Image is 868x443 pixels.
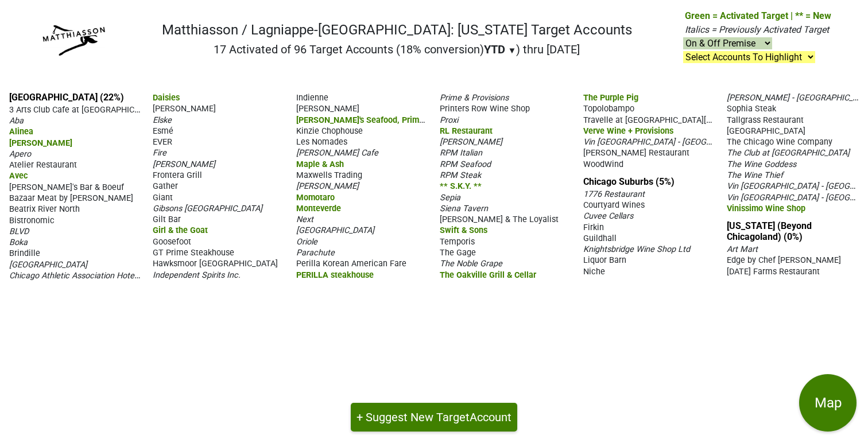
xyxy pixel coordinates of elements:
span: The Noble Grape [440,259,502,269]
span: Chicago Athletic Association Hotel - [GEOGRAPHIC_DATA] [9,270,221,281]
span: Kinzie Chophouse [296,126,363,136]
span: Elske [153,115,172,125]
span: RPM Seafood [440,160,491,169]
span: [PERSON_NAME] [9,138,72,148]
span: [PERSON_NAME]'s Seafood, Prime Steak & Stone Crab [296,114,499,125]
span: [PERSON_NAME] [296,104,359,114]
span: Perilla Korean American Fare [296,259,406,269]
span: Vinissimo Wine Shop [727,204,805,213]
span: Momotaro [296,193,335,203]
span: Parachute [296,248,335,258]
span: Guildhall [583,234,617,243]
span: Apero [9,149,31,159]
span: Hawksmoor [GEOGRAPHIC_DATA] [153,259,278,269]
span: [PERSON_NAME] [440,137,502,147]
span: The Gage [440,248,476,258]
span: The Chicago Wine Company [727,137,832,147]
span: [PERSON_NAME] Cafe [296,148,378,158]
span: [PERSON_NAME] [296,181,359,191]
span: The Purple Pig [583,93,638,103]
span: [PERSON_NAME] [153,104,216,114]
span: WoodWind [583,160,623,169]
span: Courtyard Wines [583,200,645,210]
span: Topolobampo [583,104,634,114]
a: Chicago Suburbs (5%) [583,176,675,187]
span: The Wine Thief [727,170,783,180]
span: Prime & Provisions [440,93,509,103]
span: Gibsons [GEOGRAPHIC_DATA] [153,204,262,213]
span: Verve Wine + Provisions [583,126,673,136]
span: Bistronomic [9,216,55,226]
span: Alinea [9,127,33,137]
span: Maple & Ash [296,160,344,169]
span: Temporis [440,237,475,247]
span: Siena Tavern [440,204,488,213]
span: Italics = Previously Activated Target [685,24,829,35]
span: Tallgrass Restaurant [727,115,804,125]
span: Boka [9,238,28,247]
span: The Wine Goddess [727,160,796,169]
span: EVER [153,137,172,147]
span: 1776 Restaurant [583,189,645,199]
span: [GEOGRAPHIC_DATA] [296,226,374,235]
span: PERILLA steakhouse [296,270,374,280]
span: Travelle at [GEOGRAPHIC_DATA][PERSON_NAME], [GEOGRAPHIC_DATA] [583,114,850,125]
span: Swift & Sons [440,226,487,235]
span: Girl & the Goat [153,226,208,235]
span: Liquor Barn [583,255,626,265]
h2: 17 Activated of 96 Target Accounts (18% conversion) ) thru [DATE] [162,42,632,56]
span: Les Nomades [296,137,347,147]
span: Bazaar Meat by [PERSON_NAME] [9,193,133,203]
span: Edge by Chef [PERSON_NAME] [727,255,841,265]
button: + Suggest New TargetAccount [351,403,517,432]
span: Indienne [296,93,328,103]
span: Sophia Steak [727,104,776,114]
span: RPM Steak [440,170,481,180]
span: Avec [9,171,28,181]
img: Matthiasson [37,23,108,60]
span: [PERSON_NAME] Restaurant [583,148,689,158]
span: Atelier Restaurant [9,160,77,170]
span: Gilt Bar [153,215,181,224]
span: Gather [153,181,178,191]
a: [GEOGRAPHIC_DATA] (22%) [9,92,124,103]
button: Map [799,374,857,432]
span: Printers Row Wine Shop [440,104,530,114]
h1: Matthiasson / Lagniappe-[GEOGRAPHIC_DATA]: [US_STATE] Target Accounts [162,22,632,38]
span: YTD [484,42,505,56]
span: [DATE] Farms Restaurant [727,267,820,277]
span: Esmé [153,126,173,136]
span: Oriole [296,237,317,247]
span: Monteverde [296,204,341,213]
span: [GEOGRAPHIC_DATA] [727,126,805,136]
span: [GEOGRAPHIC_DATA] [9,260,87,270]
span: RL Restaurant [440,126,493,136]
span: 3 Arts Club Cafe at [GEOGRAPHIC_DATA] [9,104,160,115]
span: Beatrix River North [9,204,80,214]
span: Green = Activated Target | ** = New [685,10,831,21]
span: GT Prime Steakhouse [153,248,234,258]
span: Niche [583,267,605,277]
a: [US_STATE] (Beyond Chicagoland) (0%) [727,220,812,242]
span: Account [470,410,511,424]
span: [PERSON_NAME] [153,160,215,169]
span: [PERSON_NAME]'s Bar & Boeuf [9,182,124,192]
span: The Club at [GEOGRAPHIC_DATA] [727,148,850,158]
span: Frontera Grill [153,170,202,180]
span: Firkin [583,223,604,232]
span: Daisies [153,93,180,103]
span: Art Mart [727,244,758,254]
span: Knightsbridge Wine Shop Ltd [583,244,690,254]
span: ▼ [508,45,517,56]
span: Maxwells Trading [296,170,362,180]
span: Fire [153,148,166,158]
span: Proxi [440,115,458,125]
span: Vin [GEOGRAPHIC_DATA] - [GEOGRAPHIC_DATA] [583,136,760,147]
span: Brindille [9,248,40,258]
span: [PERSON_NAME] & The Loyalist [440,215,559,224]
span: Next [296,215,313,224]
span: Sepia [440,193,460,203]
span: The Oakville Grill & Cellar [440,270,536,280]
span: BLVD [9,227,29,236]
span: Independent Spirits Inc. [153,270,241,280]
